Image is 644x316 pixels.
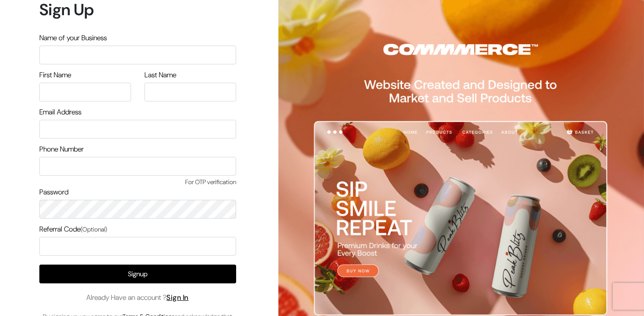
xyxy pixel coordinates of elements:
[80,225,107,233] span: (Optional)
[39,187,68,198] label: Password
[39,224,107,235] label: Referral Code
[39,33,107,43] label: Name of your Business
[39,144,84,155] label: Phone Number
[39,70,71,80] label: First Name
[39,177,236,187] span: For OTP verification
[144,70,176,80] label: Last Name
[166,293,189,302] a: Sign In
[39,107,81,118] label: Email Address
[39,265,236,283] button: Signup
[86,292,189,303] span: Already Have an account ?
